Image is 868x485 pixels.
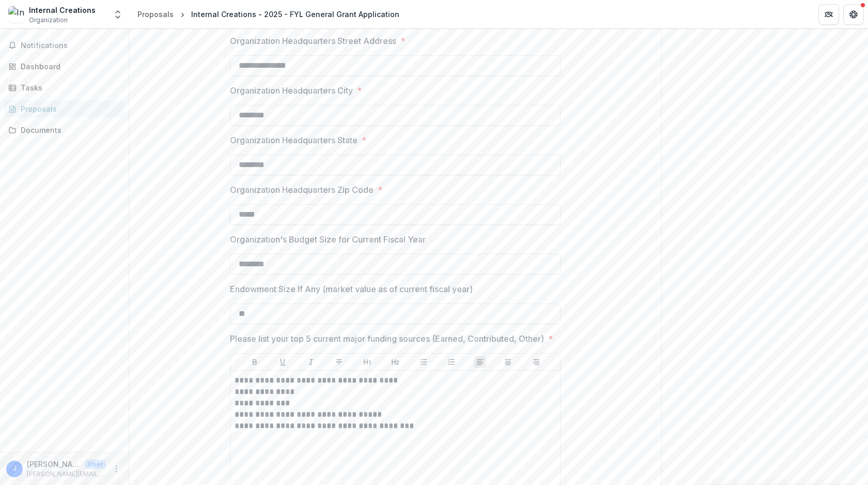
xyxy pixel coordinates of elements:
[110,463,122,475] button: More
[445,356,458,368] button: Ordered List
[276,356,289,368] button: Underline
[4,122,125,139] a: Documents
[4,100,125,117] a: Proposals
[21,61,116,72] div: Dashboard
[111,4,125,25] button: Open entity switcher
[502,356,514,368] button: Align Center
[27,459,81,469] p: [PERSON_NAME][EMAIL_ADDRESS][DOMAIN_NAME]
[230,233,426,246] p: Organization's Budget Size for Current Fiscal Year
[361,356,374,368] button: Heading 1
[29,16,68,25] span: Organization
[133,7,178,22] a: Proposals
[191,9,399,20] div: Internal Creations - 2025 - FYL General Grant Application
[333,356,345,368] button: Strike
[21,125,116,135] div: Documents
[230,84,353,97] p: Organization Headquarters City
[843,4,864,25] button: Get Help
[4,79,125,96] a: Tasks
[305,356,317,368] button: Italicize
[230,332,544,345] p: Please list your top 5 current major funding sources (Earned, Contributed, Other)
[417,356,430,368] button: Bullet List
[13,465,17,472] div: jeremy.mock@internalcreations.org
[249,356,261,368] button: Bold
[21,41,120,50] span: Notifications
[230,35,396,47] p: Organization Headquarters Street Address
[389,356,401,368] button: Heading 2
[818,4,839,25] button: Partners
[474,356,486,368] button: Align Left
[230,184,374,196] p: Organization Headquarters Zip Code
[530,356,542,368] button: Align Right
[27,469,106,479] p: [PERSON_NAME][EMAIL_ADDRESS][DOMAIN_NAME]
[137,9,174,20] div: Proposals
[230,134,358,146] p: Organization Headquarters State
[21,82,116,93] div: Tasks
[230,283,473,295] p: Endowment Size If Any (market value as of current fiscal year)
[29,5,96,16] div: Internal Creations
[85,460,106,469] p: User
[21,103,116,114] div: Proposals
[4,58,125,75] a: Dashboard
[8,6,25,23] img: Internal Creations
[4,37,125,54] button: Notifications
[133,7,404,22] nav: breadcrumb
